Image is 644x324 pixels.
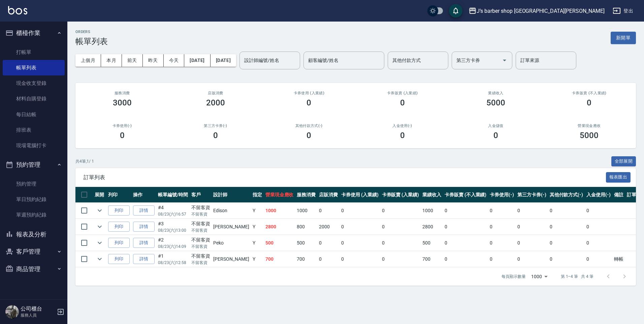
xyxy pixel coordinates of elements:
a: 打帳單 [3,44,65,60]
p: 第 1–4 筆 共 4 筆 [561,273,593,280]
a: 現金收支登錄 [3,75,65,91]
td: Y [251,251,264,267]
button: 列印 [108,205,130,216]
td: 0 [488,219,516,235]
th: 備註 [612,187,625,203]
button: 報表及分析 [3,226,65,243]
button: 登出 [610,5,636,17]
h3: 服務消費 [84,91,161,95]
button: 預約管理 [3,156,65,173]
td: 1000 [264,203,295,219]
td: 500 [421,235,443,251]
td: 0 [488,251,516,267]
p: 08/23 (六) 13:00 [158,227,188,233]
div: 1000 [528,267,550,286]
td: Y [251,219,264,235]
td: #3 [156,219,190,235]
td: 0 [443,235,488,251]
a: 詳情 [133,222,155,232]
h3: 0 [213,131,218,140]
td: 700 [295,251,317,267]
p: 08/23 (六) 14:09 [158,244,188,250]
h3: 2000 [206,98,225,107]
h3: 0 [307,131,311,140]
a: 排班表 [3,122,65,138]
img: Person [5,305,19,319]
h2: 卡券使用 (入業績) [270,91,348,95]
td: 0 [516,219,548,235]
td: #2 [156,235,190,251]
td: Edison [212,203,251,219]
button: 今天 [164,54,185,67]
td: 500 [264,235,295,251]
button: 報表匯出 [606,172,631,183]
button: 列印 [108,238,130,248]
td: 0 [488,203,516,219]
td: 0 [548,219,585,235]
th: 列印 [106,187,131,203]
a: 帳單列表 [3,60,65,75]
button: [DATE] [211,54,236,67]
a: 新開單 [611,34,636,41]
img: Logo [8,6,27,14]
td: 0 [585,219,612,235]
td: 0 [380,203,421,219]
a: 單週預約紀錄 [3,207,65,223]
td: 0 [585,235,612,251]
h3: 0 [587,98,591,107]
h2: 店販消費 [177,91,254,95]
a: 材料自購登錄 [3,91,65,106]
span: 訂單列表 [84,174,606,181]
th: 店販消費 [317,187,340,203]
td: 0 [317,251,340,267]
td: 0 [548,203,585,219]
td: 700 [421,251,443,267]
a: 單日預約紀錄 [3,192,65,207]
button: 客戶管理 [3,243,65,260]
td: 0 [516,251,548,267]
h3: 5000 [486,98,505,107]
td: 0 [380,219,421,235]
a: 每日結帳 [3,107,65,122]
td: 1000 [421,203,443,219]
th: 指定 [251,187,264,203]
td: #1 [156,251,190,267]
th: 卡券使用(-) [488,187,516,203]
h3: 0 [120,131,125,140]
td: 800 [295,219,317,235]
button: 列印 [108,222,130,232]
button: 上個月 [75,54,101,67]
td: Peko [212,235,251,251]
th: 客戶 [190,187,212,203]
button: expand row [95,222,105,232]
td: 0 [443,203,488,219]
div: 不留客資 [191,204,210,211]
button: 櫃檯作業 [3,24,65,42]
td: 2000 [317,219,340,235]
a: 預約管理 [3,176,65,192]
td: 0 [548,251,585,267]
td: [PERSON_NAME] [212,219,251,235]
div: 不留客資 [191,236,210,244]
td: 0 [340,251,380,267]
td: 2800 [264,219,295,235]
h2: 業績收入 [457,91,534,95]
h2: 入金使用(-) [364,124,441,128]
button: expand row [95,205,105,216]
td: 1000 [295,203,317,219]
a: 詳情 [133,254,155,264]
button: [DATE] [184,54,210,67]
th: 操作 [131,187,156,203]
td: 0 [380,251,421,267]
td: [PERSON_NAME] [212,251,251,267]
td: 0 [585,251,612,267]
h2: 營業現金應收 [551,124,628,128]
a: 詳情 [133,205,155,216]
h2: 其他付款方式(-) [270,124,348,128]
h3: 0 [400,131,405,140]
th: 卡券販賣 (不入業績) [443,187,488,203]
button: expand row [95,254,105,264]
td: 0 [340,219,380,235]
th: 第三方卡券(-) [516,187,548,203]
td: #4 [156,203,190,219]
